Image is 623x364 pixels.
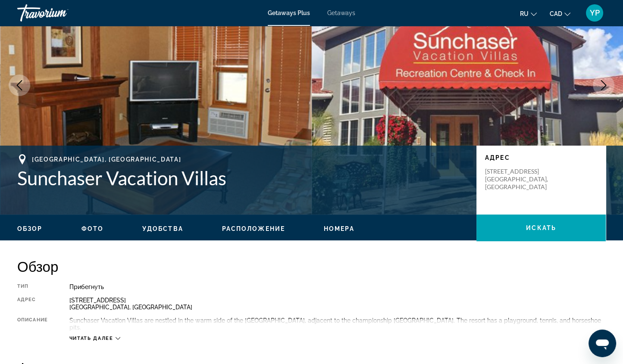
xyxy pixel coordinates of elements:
[550,10,562,17] span: CAD
[17,283,48,290] div: Тип
[222,225,285,232] span: Расположение
[485,168,554,191] p: [STREET_ADDRESS] [GEOGRAPHIC_DATA], [GEOGRAPHIC_DATA]
[142,225,183,232] span: Удобства
[9,75,30,96] button: Previous image
[590,9,600,17] span: YP
[32,156,181,163] span: [GEOGRAPHIC_DATA], [GEOGRAPHIC_DATA]
[324,225,354,232] span: Номера
[81,225,103,233] button: Фото
[17,297,48,311] div: Адрес
[17,258,606,275] h2: Обзор
[268,9,310,16] a: Getaways Plus
[324,225,354,233] button: Номера
[520,7,537,20] button: Change language
[17,317,48,331] div: Описание
[17,2,103,24] a: Travorium
[69,283,606,290] div: Прибегнуть
[485,154,597,161] p: Адрес
[520,10,529,17] span: ru
[142,225,183,233] button: Удобства
[583,4,606,22] button: User Menu
[476,215,606,241] button: искать
[17,225,43,233] button: Обзор
[17,225,43,232] span: Обзор
[222,225,285,233] button: Расположение
[17,167,468,189] h1: Sunchaser Vacation Villas
[81,225,103,232] span: Фото
[526,224,556,231] span: искать
[593,75,614,96] button: Next image
[69,335,120,342] button: Читать далее
[327,9,355,16] a: Getaways
[69,317,606,331] div: Sunchaser Vacation Villas are nestled in the warm side of the [GEOGRAPHIC_DATA], adjacent to the ...
[69,297,606,311] div: [STREET_ADDRESS] [GEOGRAPHIC_DATA], [GEOGRAPHIC_DATA]
[550,7,570,20] button: Change currency
[589,330,616,357] iframe: Кнопка для запуску вікна повідомлень
[69,336,113,341] span: Читать далее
